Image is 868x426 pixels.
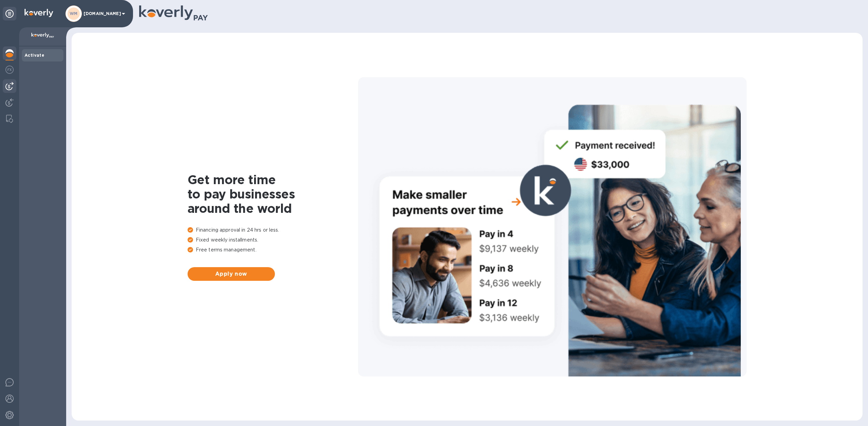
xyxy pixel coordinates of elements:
[84,11,118,16] p: [DOMAIN_NAME]
[188,267,275,281] button: Apply now
[188,173,358,216] h1: Get more time to pay businesses around the world
[5,66,14,74] img: Foreign exchange
[188,236,358,244] p: Fixed weekly installments.
[25,53,44,58] b: Activate
[3,7,16,20] div: Unpin categories
[25,9,53,17] img: Logo
[188,226,358,234] p: Financing approval in 24 hrs or less.
[188,246,358,253] p: Free terms management.
[70,11,78,16] b: WM
[193,270,269,278] span: Apply now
